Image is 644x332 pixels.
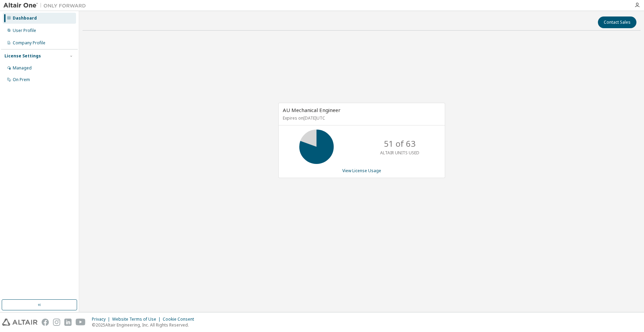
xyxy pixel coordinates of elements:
button: Contact Sales [598,16,636,28]
div: Privacy [92,317,112,322]
div: Managed [13,65,32,71]
p: Expires on [DATE] UTC [283,115,439,121]
p: 51 of 63 [384,138,416,150]
div: Dashboard [13,15,37,21]
img: Altair One [3,2,89,9]
div: Company Profile [13,40,45,46]
a: View License Usage [342,168,381,174]
div: User Profile [13,28,36,33]
div: On Prem [13,77,30,82]
div: License Settings [4,53,41,59]
img: facebook.svg [42,319,49,326]
p: © 2025 Altair Engineering, Inc. All Rights Reserved. [92,322,198,328]
p: ALTAIR UNITS USED [380,150,419,156]
img: altair_logo.svg [2,319,37,326]
img: youtube.svg [76,319,86,326]
span: AU Mechanical Engineer [283,107,341,113]
div: Website Terms of Use [112,317,163,322]
div: Cookie Consent [163,317,198,322]
img: linkedin.svg [64,319,72,326]
img: instagram.svg [53,319,60,326]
